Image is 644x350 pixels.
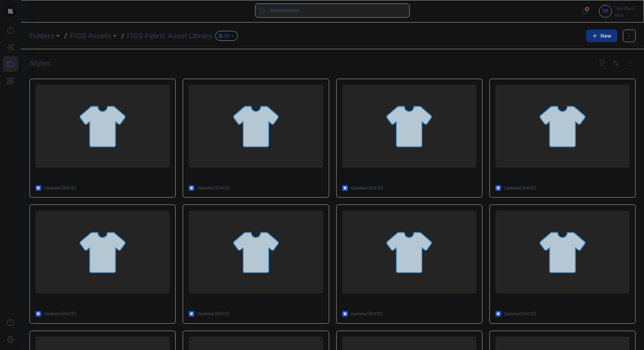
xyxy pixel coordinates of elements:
p: 25 [224,32,229,40]
a: FIGS Assets [70,31,111,41]
div: TP [599,5,612,18]
a: KNT-000030 - POLY SPANDEX INTERLOCK [35,210,170,293]
a: WVN-000055_-_DOWN_PROOF_NYLON_BABY_RIPSTOP [189,85,323,168]
a: Folders [30,31,54,41]
p: Updated [DATE] [197,310,229,318]
p: KNT-000188_-_30_1s_POLYESTER_COTTON_FRENCH_TERRY [35,172,170,182]
p: Updated [DATE] [44,310,76,318]
p: KNT-000100 - BONDED POLYESTER HIGH PILE DWR(C0) [342,298,476,307]
p: Updated [DATE] [351,310,383,318]
p: Updated [DATE] [504,310,536,318]
p: Updated [DATE] [351,184,383,192]
button: New [586,30,617,42]
p: Updated [DATE] [197,184,229,192]
a: KNT-000100 - BONDED POLYESTER HIGH PILE DWR(C0) [342,210,476,293]
p: WVN-000055_-_DOWN_PROOF_NYLON_BABY_RIPSTOP [189,172,323,182]
div: Tae Park [614,4,635,13]
h4: Styles [30,59,51,67]
button: 25 [215,31,238,41]
p: KNT-000142___KNT-000143_-_BLACK___WHITE_-_NYLON_POLYESTER_+_IONIC_CIRCULAR_KNIT_JERSEY_(HEATHER_S... [495,172,630,182]
p: Updated [DATE] [504,184,536,192]
div: FIGS [614,13,635,18]
a: KNT-000024 - NTK - NEW TRI KNIT (CONTOUR KNIT) [189,210,323,293]
p: KNT-000117 - POLYAMIDE ELASTANE STRETCH SPACER (FORMx) [495,298,630,307]
a: KNT-000117 - POLYAMIDE ELASTANE STRETCH SPACER (FORMx) [495,210,630,293]
p: WVN-000123_-_40D_X_40D_TRANSPARENT_RECYCLED_NYLON_RIPSTOP [342,172,476,182]
p: FIGS Fabric Asset Library [127,31,213,41]
a: KNT-000188_-_30_1s_POLYESTER_COTTON_FRENCH_TERRY [35,85,170,168]
p: Updated [DATE] [44,184,76,192]
a: KNT-000142___KNT-000143_-_BLACK___WHITE_-_NYLON_POLYESTER_+_IONIC_CIRCULAR_KNIT_JERSEY_(HEATHER_S... [495,85,630,168]
p: KNT-000024 - NTK - NEW TRI KNIT (CONTOUR KNIT) [189,298,323,307]
p: KNT-000030 - POLY SPANDEX INTERLOCK [35,298,170,307]
a: WVN-000123_-_40D_X_40D_TRANSPARENT_RECYCLED_NYLON_RIPSTOP [342,85,476,168]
